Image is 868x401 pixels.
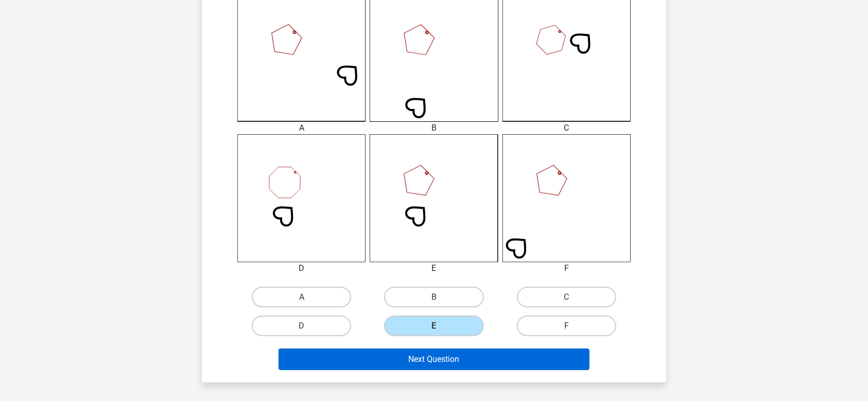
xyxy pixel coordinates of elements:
button: Next Question [279,349,590,370]
label: F [517,316,616,336]
div: C [495,122,638,134]
label: A [252,287,351,307]
label: E [384,316,483,336]
div: F [495,262,638,275]
div: A [230,122,373,134]
label: D [252,316,351,336]
div: E [362,262,506,275]
label: C [517,287,616,307]
div: D [230,262,373,275]
label: B [384,287,483,307]
div: B [362,122,506,134]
